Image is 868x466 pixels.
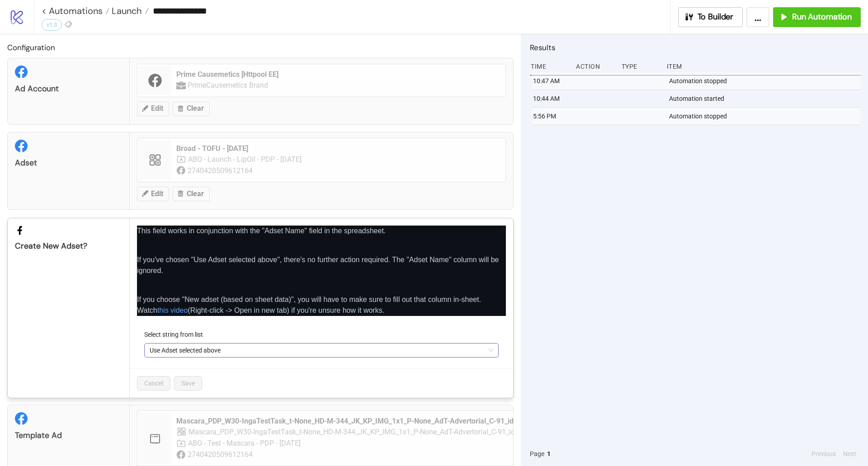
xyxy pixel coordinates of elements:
a: < Automations [42,6,109,15]
div: Type [621,58,660,75]
p: If you've chosen "Use Adset selected above", there's no further action required. The "Adset Name"... [137,254,506,276]
p: This field works in conjunction with the "Adset Name" field in the spreadsheet. [137,226,506,236]
h2: Configuration [7,42,514,53]
div: v1.3 [42,19,62,31]
div: Item [666,58,861,75]
span: Use Adset selected above [150,344,493,357]
label: Select string from list [144,329,209,339]
button: 1 [544,449,553,459]
button: Cancel [137,376,170,391]
button: Next [840,449,859,459]
button: Previous [809,449,839,459]
div: Action [575,58,614,75]
span: Page [530,449,544,459]
span: Launch [109,5,142,17]
div: 10:47 AM [532,72,571,89]
span: Run Automation [792,12,852,22]
button: Save [174,376,202,391]
div: Time [530,58,569,75]
div: 10:44 AM [532,90,571,107]
button: ... [746,7,769,27]
button: To Builder [678,7,743,27]
div: Automation stopped [668,108,863,125]
div: 5:56 PM [532,108,571,125]
button: Run Automation [773,7,861,27]
a: Launch [109,6,149,15]
div: Automation started [668,90,863,107]
a: this video [157,306,188,314]
p: If you choose "New adset (based on sheet data)", you will have to make sure to fill out that colu... [137,294,506,316]
div: Create new adset? [15,241,122,251]
h2: Results [530,42,861,53]
div: Automation stopped [668,72,863,89]
span: To Builder [698,12,734,22]
span: close [500,225,506,231]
